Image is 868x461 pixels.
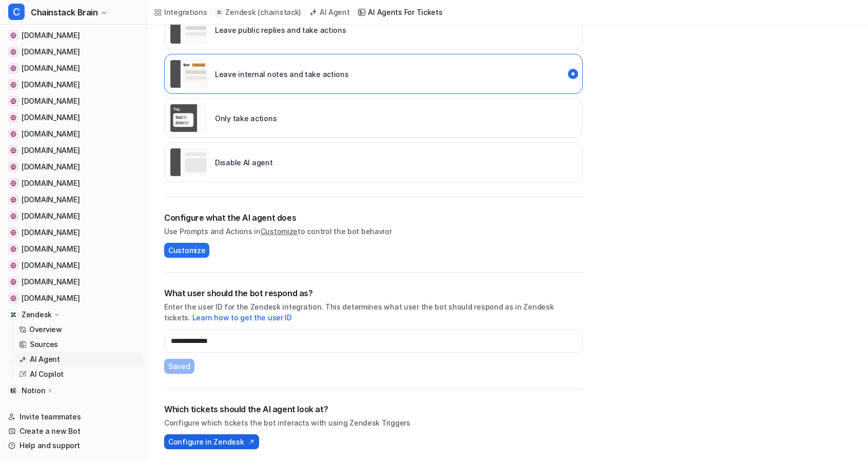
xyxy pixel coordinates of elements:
a: docs.polygon.technology[DOMAIN_NAME] [4,160,143,174]
img: ethereum.org [10,65,16,71]
img: aptos.dev [10,229,16,236]
div: live::internal_reply [164,54,583,94]
a: AI Copilot [15,367,143,381]
a: Integrations [154,7,207,17]
span: [DOMAIN_NAME] [22,129,80,139]
a: docs.sui.io[DOMAIN_NAME] [4,193,143,207]
span: [DOMAIN_NAME] [22,277,80,287]
span: [DOMAIN_NAME] [22,63,80,73]
span: Customize [168,245,205,256]
span: [DOMAIN_NAME] [22,227,80,238]
span: [DOMAIN_NAME] [22,96,80,106]
p: Leave public replies and take actions [215,25,346,35]
img: solana.com [10,49,16,55]
button: Configure in Zendesk [164,434,259,449]
img: docs.arbitrum.io [10,180,16,186]
div: live::external_reply [164,10,583,50]
a: Learn how to get the user ID [192,313,292,322]
img: Leave internal notes and take actions [170,60,207,88]
span: [DOMAIN_NAME] [22,47,80,57]
span: [DOMAIN_NAME] [22,293,80,303]
span: [DOMAIN_NAME] [22,244,80,254]
p: Leave internal notes and take actions [215,69,349,80]
img: Disable AI agent [170,148,207,177]
p: Only take actions [215,113,277,124]
img: docs.optimism.io [10,213,16,219]
a: github.com[DOMAIN_NAME] [4,291,143,305]
a: Sources [15,337,143,352]
span: [DOMAIN_NAME] [22,30,80,41]
p: Overview [29,324,62,335]
p: Configure which tickets the bot interacts with using Zendesk Triggers [164,417,583,428]
a: Zendesk(chainstack) [215,7,301,17]
span: [DOMAIN_NAME] [22,178,80,188]
div: AI Agents for tickets [368,7,442,17]
img: Only take actions [170,104,207,132]
a: nimbus.guide[DOMAIN_NAME] [4,242,143,256]
img: nimbus.guide [10,246,16,252]
p: Enter the user ID for the Zendesk integration. This determines what user the bot should respond a... [164,301,583,323]
span: [DOMAIN_NAME] [22,80,80,90]
span: Saved [168,361,190,372]
button: Saved [164,359,194,374]
span: [DOMAIN_NAME] [22,145,80,156]
a: AI Agents for tickets [358,7,442,17]
a: solana.com[DOMAIN_NAME] [4,45,143,59]
a: Help and support [4,438,143,453]
img: Zendesk [10,312,16,318]
img: build.avax.network [10,279,16,285]
a: AI Agent [309,7,350,17]
img: Notion [10,388,16,394]
a: Invite teammates [4,410,143,424]
p: ( chainstack ) [258,7,301,17]
p: AI Copilot [30,369,64,379]
button: Customize [164,243,209,258]
div: AI Agent [320,7,350,17]
p: Sources [30,339,58,350]
img: docs.ton.org [10,98,16,104]
a: build.avax.network[DOMAIN_NAME] [4,275,143,289]
a: aptos.dev[DOMAIN_NAME] [4,225,143,240]
span: [DOMAIN_NAME] [22,260,80,271]
p: Zendesk [22,310,52,320]
a: Customize [261,227,298,236]
div: live::disabled [164,98,583,138]
img: docs.polygon.technology [10,164,16,170]
img: Leave public replies and take actions [170,15,207,44]
img: chainstack.com [10,32,16,39]
h2: What user should the bot respond as? [164,287,583,299]
span: [DOMAIN_NAME] [22,112,80,123]
span: [DOMAIN_NAME] [22,195,80,205]
a: hyperliquid.gitbook.io[DOMAIN_NAME] [4,78,143,92]
img: reth.rs [10,131,16,137]
span: [DOMAIN_NAME] [22,162,80,172]
img: hyperliquid.gitbook.io [10,82,16,88]
p: Use Prompts and Actions in to control the bot behavior [164,226,583,237]
span: [DOMAIN_NAME] [22,211,80,221]
p: Disable AI agent [215,157,273,168]
a: ethereum.org[DOMAIN_NAME] [4,61,143,75]
a: docs.arbitrum.io[DOMAIN_NAME] [4,176,143,190]
div: paused::disabled [164,142,583,182]
span: / [353,8,355,17]
span: / [210,8,212,17]
p: AI Agent [30,354,60,364]
span: Chainstack Brain [31,5,98,20]
h2: Which tickets should the AI agent look at? [164,403,583,415]
a: developer.bitcoin.org[DOMAIN_NAME] [4,258,143,273]
span: C [8,4,25,20]
img: docs.sui.io [10,197,16,203]
span: Configure in Zendesk [168,436,244,447]
img: developer.bitcoin.org [10,262,16,268]
a: Overview [15,322,143,337]
h2: Configure what the AI agent does [164,212,583,224]
a: developers.tron.network[DOMAIN_NAME] [4,143,143,158]
a: reth.rs[DOMAIN_NAME] [4,127,143,141]
a: Create a new Bot [4,424,143,438]
div: Integrations [164,7,207,17]
a: docs.ton.org[DOMAIN_NAME] [4,94,143,108]
span: / [304,8,306,17]
p: Zendesk [225,7,255,17]
a: AI Agent [15,352,143,367]
p: Notion [22,386,45,396]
